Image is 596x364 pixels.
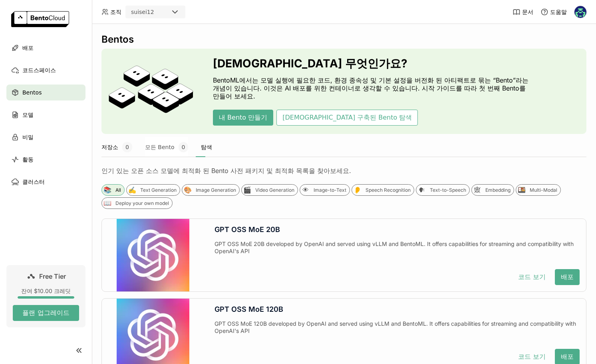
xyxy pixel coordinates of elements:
span: 비밀 [22,132,34,142]
span: 0 [179,142,189,152]
div: 🍱 [517,186,526,194]
div: Text-to-Speech [430,187,466,193]
button: 탐색 [201,137,212,157]
div: 도움말 [540,8,567,16]
button: 모든 Bento [145,137,189,157]
button: 플랜 업그레이드 [13,305,79,321]
div: 📖Deploy your own model [101,197,173,209]
div: 🗣 [417,186,426,194]
span: Bentos [22,88,42,97]
div: 👁Image-to-Text [300,184,350,196]
button: [DEMOGRAPHIC_DATA] 구축된 Bento 탐색 [276,110,418,126]
button: 코드 보기 [512,269,552,285]
span: 도움말 [550,8,567,16]
span: 배포 [22,43,34,53]
img: GPT OSS MoE 20B [117,219,189,291]
span: 문서 [522,8,533,16]
div: Embedding [485,187,511,193]
div: GPT OSS MoE 120B [215,305,580,314]
div: 📚All [101,184,125,196]
div: 📚 [103,186,111,194]
div: 잔여 $10.00 크레딧 [13,287,79,295]
a: 클러스터 [6,174,85,190]
div: 👁 [301,186,310,194]
a: 문서 [513,8,533,16]
div: 🎨Image Generation [182,184,240,196]
span: 모델 [22,110,34,120]
div: 🗣Text-to-Speech [416,184,470,196]
div: 🕸Embedding [471,184,514,196]
button: 내 Bento 만들기 [213,110,273,126]
div: Video Generation [255,187,294,193]
span: 활동 [22,155,34,164]
a: Free Tier잔여 $10.00 크레딧플랜 업그레이드 [6,265,85,327]
a: 활동 [6,152,85,167]
div: 🎬 [243,186,251,194]
a: Bentos [6,85,85,100]
div: 🕸 [473,186,481,194]
div: All [115,187,121,193]
span: 0 [122,142,132,152]
div: GPT OSS MoE 20B [215,225,580,234]
div: 🎨 [183,186,192,194]
div: Speech Recognition [366,187,411,193]
div: Multi-Modal [530,187,557,193]
button: 저장소 [101,137,132,157]
img: cover onboarding [108,65,194,118]
img: 윤재 이 [574,6,586,18]
div: Image-to-Text [314,187,346,193]
a: 배포 [6,40,85,56]
div: Image Generation [196,187,236,193]
div: GPT OSS MoE 120B developed by OpenAI and served using vLLM and BentoML. It offers capabilities fo... [215,320,580,342]
div: Deploy your own model [115,200,169,207]
div: suisei12 [131,8,154,16]
span: 클러스터 [22,177,45,187]
span: 조직 [110,8,121,16]
div: 🎬Video Generation [241,184,298,196]
div: 🍱Multi-Modal [516,184,561,196]
h3: [DEMOGRAPHIC_DATA] 무엇인가요? [213,57,528,70]
div: 📖 [103,199,111,207]
div: Text Generation [140,187,177,193]
div: 인기 있는 오픈 소스 모델에 최적화 된 Bento 사전 패키지 및 최적화 목록을 찾아보세요. [101,167,586,175]
a: 모델 [6,107,85,123]
a: 코드스페이스 [6,62,85,78]
div: Bentos [101,33,586,45]
div: ✍️Text Generation [126,184,180,196]
input: Selected suisei12. [155,8,156,16]
img: logo [11,11,69,27]
button: 배포 [555,269,580,285]
div: GPT OSS MoE 20B developed by OpenAI and served using vLLM and BentoML. It offers capabilities for... [215,240,580,263]
p: BentoML에서는 모델 실행에 필요한 코드, 환경 종속성 및 기본 설정을 버전화 된 아티팩트로 묶는 “Bento”라는 개념이 있습니다. 이것은 AI 배포를 위한 컨테이너로 ... [213,76,528,100]
div: 👂Speech Recognition [352,184,414,196]
div: ✍️ [128,186,136,194]
span: Free Tier [39,272,66,280]
a: 비밀 [6,129,85,145]
span: 코드스페이스 [22,65,56,75]
div: 👂 [353,186,362,194]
